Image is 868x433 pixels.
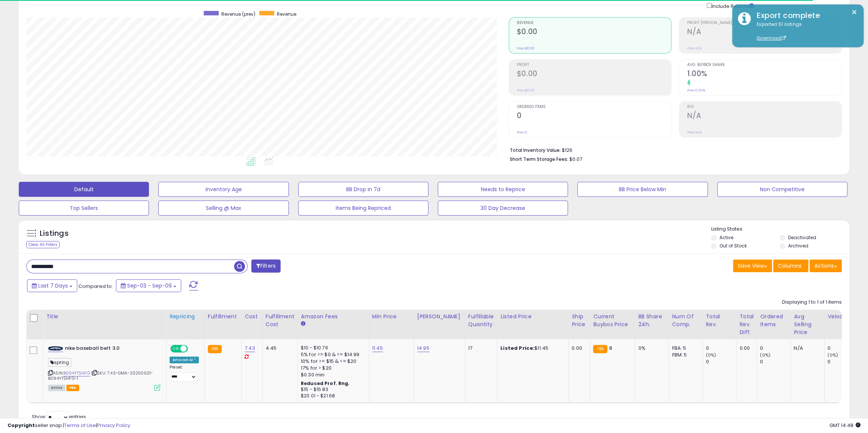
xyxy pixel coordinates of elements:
[773,259,808,272] button: Columns
[687,63,841,67] span: Avg. Buybox Share
[500,313,565,321] div: Listed Price
[706,313,733,328] div: Total Rev.
[827,313,855,321] div: Velocity
[687,21,841,25] span: Profit [PERSON_NAME]
[221,11,255,17] span: Revenue (prev)
[301,372,363,378] div: $0.30 min
[638,345,663,352] div: 0%
[788,234,816,241] label: Deactivated
[638,313,665,328] div: BB Share 24h.
[572,313,587,328] div: Ship Price
[500,345,563,352] div: $11.45
[517,21,671,25] span: Revenue
[97,422,130,429] a: Privacy Policy
[569,156,582,163] span: $0.07
[158,201,288,216] button: Selling @ Max
[500,345,535,352] b: Listed Price:
[48,345,161,390] div: ASIN:
[711,226,849,233] p: Listing States:
[64,422,96,429] a: Terms of Use
[277,11,296,17] span: Revenue
[8,422,130,429] div: seller snap | |
[687,88,705,93] small: Prev: 0.00%
[717,182,847,197] button: Non Competitive
[809,259,842,272] button: Actions
[63,370,90,376] a: B094YTSHFG
[65,345,156,354] b: nike baseball belt 3.0
[794,345,818,352] div: N/A
[170,313,201,321] div: Repricing
[266,313,294,328] div: Fulfillment Cost
[751,10,858,21] div: Export complete
[517,111,671,121] h2: 0
[208,345,222,353] small: FBA
[19,201,149,216] button: Top Sellers
[251,259,281,273] button: Filters
[438,201,568,216] button: 30 Day Decrease
[170,365,199,382] div: Preset:
[517,27,671,37] h2: $0.00
[672,352,697,358] div: FBM: 5
[687,46,702,51] small: Prev: N/A
[372,345,383,352] a: 11.45
[19,182,149,197] button: Default
[733,259,772,272] button: Save View
[706,345,736,352] div: 0
[517,88,535,93] small: Prev: $0.00
[672,313,699,328] div: Num of Comp.
[417,345,429,352] a: 14.95
[48,385,65,391] span: All listings currently available for purchase on Amazon
[593,313,632,328] div: Current Buybox Price
[48,358,71,367] span: spring
[66,385,79,391] span: FBA
[417,313,462,321] div: [PERSON_NAME]
[706,358,736,365] div: 0
[510,147,561,153] b: Total Inventory Value:
[301,393,363,399] div: $20.01 - $21.68
[26,241,60,248] div: Clear All Filters
[208,313,238,321] div: Fulfillment
[827,352,838,358] small: (0%)
[301,365,363,372] div: 17% for > $20
[701,1,763,10] div: Include Returns
[794,313,821,336] div: Avg Selling Price
[48,346,63,351] img: 31hJNI76OIL._SL40_.jpg
[301,380,350,387] b: Reduced Prof. Rng.
[827,345,858,352] div: 0
[301,387,363,393] div: $15 - $15.83
[687,111,841,121] h2: N/A
[760,345,790,352] div: 0
[301,351,363,358] div: 5% for >= $0 & <= $14.99
[170,357,199,363] div: Amazon AI *
[468,345,491,352] div: 17
[757,35,786,41] a: Download
[32,413,86,420] span: Show: entries
[40,228,69,239] h5: Listings
[687,69,841,79] h2: 1.00%
[245,345,255,352] a: 7.43
[788,243,808,249] label: Archived
[517,69,671,79] h2: $0.00
[719,234,733,241] label: Active
[760,352,770,358] small: (0%)
[187,346,199,352] span: OFF
[517,105,671,109] span: Ordered Items
[609,345,612,352] span: 8
[593,345,607,353] small: FBA
[245,313,259,321] div: Cost
[760,313,787,328] div: Ordered Items
[517,63,671,67] span: Profit
[851,7,857,17] button: ×
[468,313,494,328] div: Fulfillable Quantity
[298,182,428,197] button: BB Drop in 7d
[301,313,366,321] div: Amazon Fees
[517,46,535,51] small: Prev: $0.00
[301,321,305,327] small: Amazon Fees.
[706,352,716,358] small: (0%)
[782,299,842,306] div: Displaying 1 to 1 of 1 items
[301,345,363,351] div: $10 - $10.76
[687,105,841,109] span: ROI
[127,282,172,289] span: Sep-03 - Sep-09
[572,345,584,352] div: 0.00
[266,345,292,352] div: 4.45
